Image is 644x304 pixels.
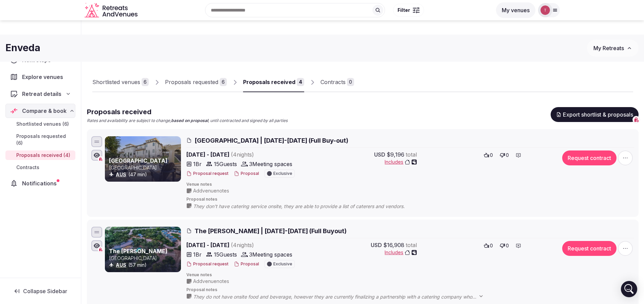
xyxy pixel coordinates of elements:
[398,7,410,14] span: Filter
[5,284,75,299] button: Collapse Sidebar
[92,78,140,86] div: Shortlisted venues
[562,241,617,256] button: Request contract
[193,250,202,259] span: 1 Br
[186,182,634,187] span: Venue notes
[393,4,424,17] button: Filter
[249,160,292,168] span: 3 Meeting spaces
[234,171,259,177] button: Proposal
[186,261,228,267] button: Proposal request
[5,131,75,148] a: Proposals requested (6)
[496,7,535,14] a: My venues
[243,73,304,92] a: Proposals received4
[193,278,229,285] span: Add venue notes
[496,2,535,18] button: My venues
[22,90,61,98] span: Retreat details
[186,241,306,249] span: [DATE] - [DATE]
[482,241,495,250] button: 0
[22,107,67,115] span: Compare & book
[273,171,292,176] span: Exclusive
[87,118,288,124] p: Rates and availability are subject to change, , until contracted and signed by all parties
[482,150,495,160] button: 0
[385,159,417,165] button: Includes
[16,133,73,146] span: Proposals requested (6)
[320,73,354,92] a: Contracts0
[109,157,167,164] a: [GEOGRAPHIC_DATA]
[193,293,491,300] span: They do not have onsite food and beverage, however they are currently finalizing a partnership wi...
[186,171,228,177] button: Proposal request
[16,164,39,171] span: Contracts
[22,73,66,81] span: Explore venues
[297,78,304,86] div: 4
[374,150,385,159] span: USD
[273,262,292,266] span: Exclusive
[142,78,149,86] div: 6
[490,152,493,159] span: 0
[165,78,218,86] div: Proposals requested
[214,250,237,259] span: 15 Guests
[109,255,180,262] p: [GEOGRAPHIC_DATA]
[562,150,617,165] button: Request contract
[347,78,354,86] div: 0
[498,150,511,160] button: 0
[16,121,69,127] span: Shortlisted venues (6)
[231,242,254,248] span: ( 4 night s )
[87,107,288,117] h2: Proposals received
[16,152,70,159] span: Proposals received (4)
[498,241,511,250] button: 0
[165,73,227,92] a: Proposals requested6
[587,40,639,57] button: My Retreats
[214,160,237,168] span: 15 Guests
[320,78,346,86] div: Contracts
[109,248,167,255] a: The [PERSON_NAME]
[593,45,624,52] span: My Retreats
[5,163,75,172] a: Contracts
[193,203,418,210] span: They don't have catering service onsite, they are able to provide a list of caterers and vendors.
[385,249,417,256] button: Includes
[5,41,40,55] h1: Enveda
[116,171,126,178] button: AUS
[371,241,382,249] span: USD
[387,150,404,159] span: $9,196
[186,150,306,159] span: [DATE] - [DATE]
[22,179,59,187] span: Notifications
[406,150,417,159] span: total
[85,3,139,18] a: Visit the homepage
[540,5,550,15] img: Thiago Martins
[23,288,67,295] span: Collapse Sidebar
[383,241,404,249] span: $16,908
[506,152,509,159] span: 0
[5,119,75,129] a: Shortlisted venues (6)
[109,164,180,171] p: [GEOGRAPHIC_DATA]
[243,78,295,86] div: Proposals received
[195,227,347,235] span: The [PERSON_NAME] | [DATE]-[DATE] (Full Buyout)
[220,78,227,86] div: 6
[490,242,493,249] span: 0
[5,70,75,84] a: Explore venues
[5,176,75,190] a: Notifications
[116,262,126,268] button: AUS
[406,241,417,249] span: total
[186,272,634,278] span: Venue notes
[506,242,509,249] span: 0
[85,3,139,18] svg: Retreats and Venues company logo
[234,261,259,267] button: Proposal
[186,287,634,293] span: Proposal notes
[171,118,208,123] strong: based on proposal
[5,150,75,160] a: Proposals received (4)
[109,171,180,178] div: (47 min)
[109,262,180,268] div: (57 min)
[551,107,639,122] button: Export shortlist & proposals
[193,187,229,194] span: Add venue notes
[186,197,634,202] span: Proposal notes
[193,160,202,168] span: 1 Br
[116,171,126,177] a: AUS
[116,262,126,268] a: AUS
[195,136,348,145] span: [GEOGRAPHIC_DATA] | [DATE]-[DATE] (Full Buy-out)
[231,151,254,158] span: ( 4 night s )
[249,250,292,259] span: 3 Meeting spaces
[621,281,637,297] div: Open Intercom Messenger
[92,73,149,92] a: Shortlisted venues6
